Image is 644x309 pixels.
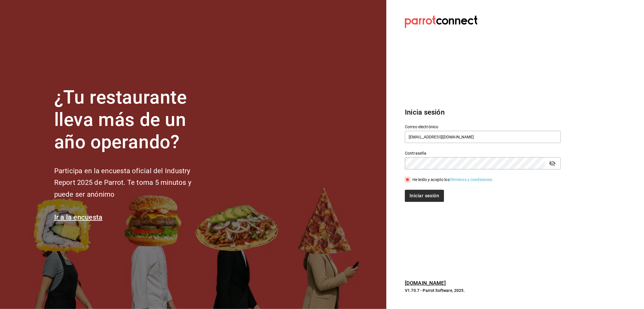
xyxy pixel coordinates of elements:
[547,158,557,168] button: passwordField
[405,151,561,156] label: Contraseña
[405,107,561,118] h3: Inicia sesión
[54,86,211,153] h1: ¿Tu restaurante lleva más de un año operando?
[405,288,561,293] p: V1.70.7 - Parrot Software, 2025.
[54,165,211,200] h2: Participa en la encuesta oficial del Industry Report 2025 de Parrot. Te toma 5 minutos y puede se...
[405,131,561,143] input: Ingresa tu correo electrónico
[412,177,494,183] div: He leído y acepto los
[405,280,446,286] a: [DOMAIN_NAME]
[450,177,494,182] a: Términos y condiciones.
[405,190,444,202] button: Iniciar sesión
[405,125,561,129] label: Correo electrónico
[54,213,103,221] a: Ir a la encuesta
